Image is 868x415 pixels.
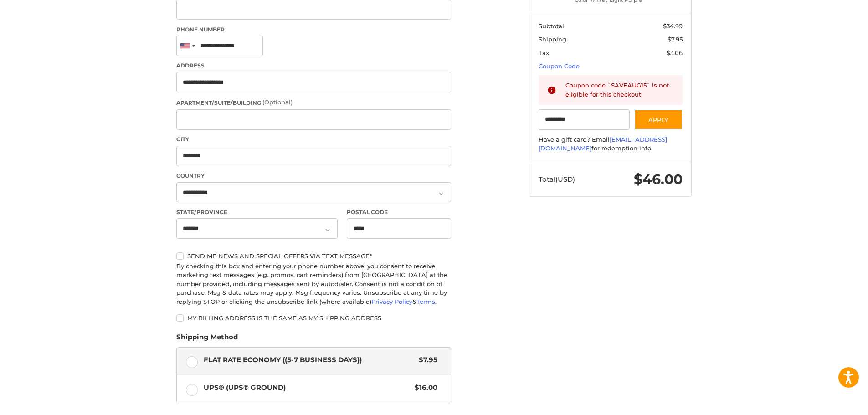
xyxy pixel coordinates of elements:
span: $46.00 [634,171,683,188]
span: Subtotal [539,22,564,30]
label: Send me news and special offers via text message* [176,252,451,260]
div: Have a gift card? Email for redemption info. [539,135,683,153]
button: Apply [634,109,683,130]
label: Address [176,61,451,70]
label: Postal Code [347,208,452,216]
span: $16.00 [410,383,437,393]
div: United States: +1 [177,36,198,56]
a: Coupon Code [539,62,580,70]
iframe: Google Customer Reviews [793,390,868,415]
legend: Shipping Method [176,332,238,347]
span: $34.99 [663,22,683,30]
div: Coupon code `SAVEAUG15` is not eligible for this checkout [565,81,674,99]
span: Total (USD) [539,175,575,184]
label: Phone Number [176,26,451,34]
a: Privacy Policy [371,298,412,305]
span: $7.95 [668,36,683,43]
small: (Optional) [262,98,293,106]
label: Country [176,172,451,180]
label: My billing address is the same as my shipping address. [176,314,451,322]
span: $7.95 [414,355,437,365]
label: Apartment/Suite/Building [176,98,451,107]
label: City [176,135,451,143]
a: Terms [416,298,435,305]
div: By checking this box and entering your phone number above, you consent to receive marketing text ... [176,262,451,307]
span: Flat Rate Economy ((5-7 Business Days)) [204,355,415,365]
label: State/Province [176,208,338,216]
span: $3.06 [667,49,683,56]
input: Gift Certificate or Coupon Code [539,109,630,130]
span: Shipping [539,36,566,43]
span: UPS® (UPS® Ground) [204,383,411,393]
span: Tax [539,49,549,56]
